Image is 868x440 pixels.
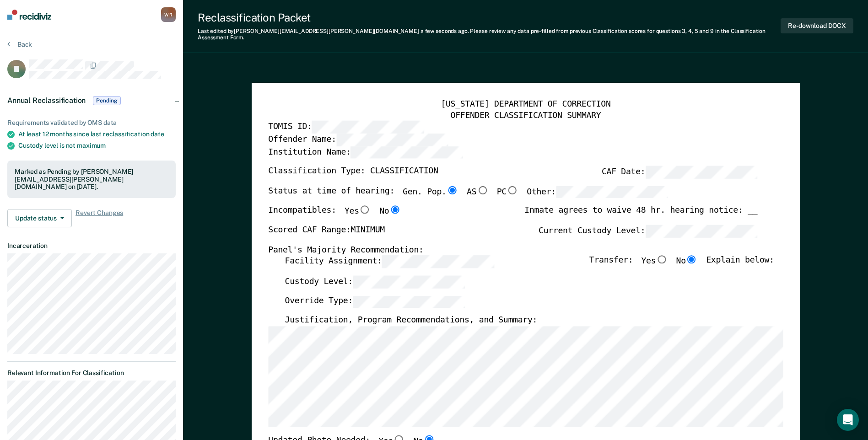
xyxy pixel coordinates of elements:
label: Gen. Pop. [403,186,458,198]
div: Reclassification Packet [198,11,781,24]
div: Marked as Pending by [PERSON_NAME][EMAIL_ADDRESS][PERSON_NAME][DOMAIN_NAME] on [DATE]. [15,168,168,191]
div: OFFENDER CLASSIFICATION SUMMARY [268,110,783,121]
div: W R [161,7,176,22]
label: PC [496,186,518,198]
input: Current Custody Level: [645,225,757,237]
label: Current Custody Level: [539,225,757,237]
div: Incompatibles: [268,206,401,225]
div: Open Intercom Messenger [837,409,859,431]
input: CAF Date: [645,166,757,178]
label: TOMIS ID: [268,121,424,133]
div: At least 12 months since last reclassification [18,130,176,138]
input: Custody Level: [353,275,465,288]
span: a few seconds ago [421,28,468,34]
input: PC [507,186,518,194]
img: Recidiviz [7,10,51,20]
input: AS [476,186,488,194]
dt: Incarceration [7,242,176,250]
input: TOMIS ID: [312,121,424,133]
span: Annual Reclassification [7,96,86,105]
input: Other: [556,186,668,198]
div: [US_STATE] DEPARTMENT OF CORRECTION [268,99,783,110]
label: Institution Name: [268,146,463,158]
label: No [379,206,401,218]
span: maximum [77,142,106,149]
button: Re-download DOCX [781,18,853,33]
label: CAF Date: [602,166,757,178]
label: Other: [527,186,668,198]
input: Facility Assignment: [382,255,494,268]
input: Override Type: [353,295,465,307]
input: Institution Name: [350,146,463,158]
span: Pending [93,96,120,105]
label: Scored CAF Range: MINIMUM [268,225,385,237]
label: Custody Level: [285,275,465,288]
button: Back [7,40,32,48]
label: Yes [345,206,371,218]
input: Gen. Pop. [446,186,458,194]
label: AS [467,186,488,198]
label: Facility Assignment: [285,255,494,268]
input: No [686,255,698,263]
label: No [676,255,697,268]
label: Justification, Program Recommendations, and Summary: [285,315,537,326]
input: Yes [656,255,668,263]
div: Last edited by [PERSON_NAME][EMAIL_ADDRESS][PERSON_NAME][DOMAIN_NAME] . Please review any data pr... [198,28,781,41]
input: Yes [359,206,371,214]
div: Inmate agrees to waive 48 hr. hearing notice: __ [524,206,757,225]
label: Override Type: [285,295,465,307]
button: WR [161,7,176,22]
label: Classification Type: CLASSIFICATION [268,166,438,178]
div: Requirements validated by OMS data [7,119,176,127]
div: Custody level is not [18,142,176,150]
input: No [389,206,401,214]
span: date [151,130,164,138]
input: Offender Name: [336,133,448,145]
div: Transfer: Explain below: [589,255,774,275]
dt: Relevant Information For Classification [7,369,176,377]
label: Offender Name: [268,133,448,145]
label: Yes [641,255,668,268]
div: Panel's Majority Recommendation: [268,245,757,256]
span: Revert Changes [75,209,123,227]
div: Status at time of hearing: [268,186,668,206]
button: Update status [7,209,72,227]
